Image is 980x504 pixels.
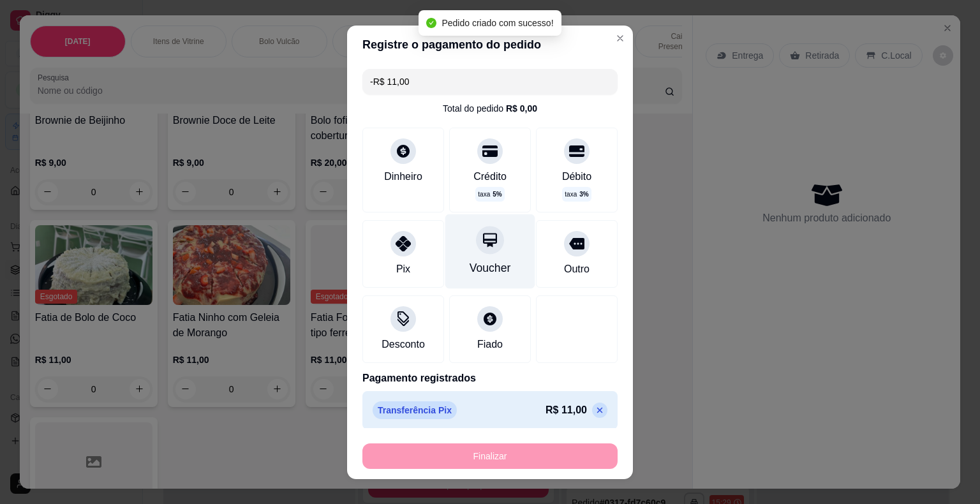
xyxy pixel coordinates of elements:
div: Desconto [382,337,425,352]
span: 3 % [579,189,588,199]
input: Ex.: hambúrguer de cordeiro [370,69,610,94]
div: Dinheiro [384,169,422,184]
div: Voucher [470,260,511,276]
div: Crédito [473,169,507,184]
div: Fiado [477,337,503,352]
span: 5 % [493,189,501,199]
p: Pagamento registrados [362,371,618,386]
div: Pix [396,262,410,277]
header: Registre o pagamento do pedido [347,26,633,64]
p: Transferência Pix [373,401,457,419]
p: R$ 11,00 [546,403,587,418]
div: Outro [564,262,590,277]
div: R$ 0,00 [506,102,537,115]
span: check-circle [426,18,436,28]
button: Close [610,28,630,48]
p: taxa [478,189,501,199]
div: Total do pedido [443,102,537,115]
div: Débito [562,169,591,184]
p: taxa [565,189,588,199]
span: Pedido criado com sucesso! [442,18,553,28]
